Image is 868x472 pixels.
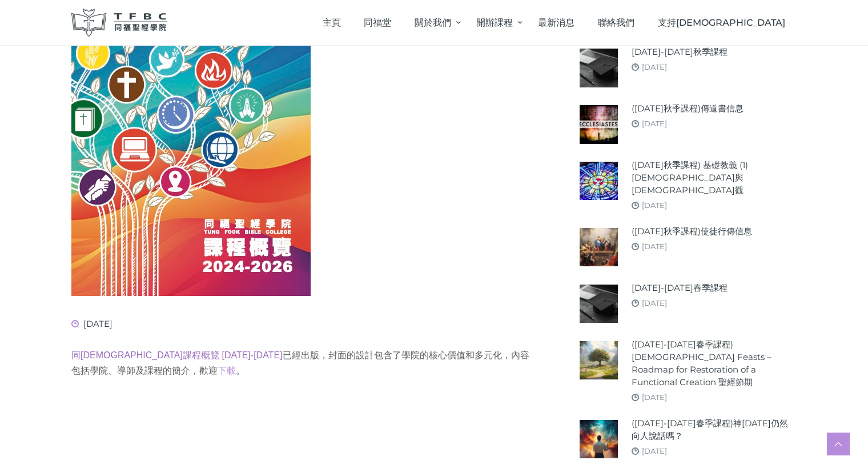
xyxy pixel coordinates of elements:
[476,17,513,28] span: 開辦課程
[658,17,785,28] span: 支持[DEMOGRAPHIC_DATA]
[71,318,112,329] span: [DATE]
[580,162,618,200] img: (2025年秋季課程) 基礎教義 (1) 聖靈觀與教會觀
[580,49,618,87] img: 2025-26年秋季課程
[364,17,391,28] span: 同福堂
[403,6,464,39] a: 關於我們
[580,285,618,323] img: 2024-25年春季課程
[71,350,283,360] a: 同[DEMOGRAPHIC_DATA]課程概覽 [DATE]-[DATE]
[632,102,744,115] a: ([DATE]秋季課程)傳道書信息
[415,17,451,28] span: 關於我們
[632,417,797,442] a: ([DATE]-[DATE]春季課程)神[DATE]仍然向人說話嗎？
[642,446,667,455] a: [DATE]
[642,201,667,210] a: [DATE]
[598,17,634,28] span: 聯絡我們
[71,9,167,37] img: 同福聖經學院 TFBC
[632,46,728,58] a: [DATE]-[DATE]秋季課程
[311,6,352,39] a: 主頁
[580,228,618,266] img: (2025年秋季課程)使徒行傳信息
[580,341,618,379] img: (2024-25年春季課程) Biblical Feasts – Roadmap for Restoration of a Functional Creation 聖經節期
[642,393,667,402] a: [DATE]
[632,159,797,197] a: ([DATE]秋季課程) 基礎教義 (1) [DEMOGRAPHIC_DATA]與[DEMOGRAPHIC_DATA]觀
[527,6,586,39] a: 最新消息
[323,17,341,28] span: 主頁
[642,298,667,307] a: [DATE]
[632,338,797,389] a: ([DATE]-[DATE]春季課程) [DEMOGRAPHIC_DATA] Feasts – Roadmap for Restoration of a Functional Creation ...
[642,242,667,251] a: [DATE]
[586,6,646,39] a: 聯絡我們
[827,433,850,455] a: Scroll to top
[71,347,534,378] p: 已經出版，封面的設計包含了學院的核心價值和多元化，內容包括學院、導師及課程的簡介，歡迎 。
[352,6,403,39] a: 同福堂
[632,225,752,238] a: ([DATE]秋季課程)使徒行傳信息
[646,6,797,39] a: 支持[DEMOGRAPHIC_DATA]
[632,282,728,294] a: [DATE]-[DATE]春季課程
[642,119,667,128] a: [DATE]
[538,17,574,28] span: 最新消息
[218,366,236,375] a: 下載
[580,420,618,458] img: (2024-25年春季課程)神今天仍然向人說話嗎？
[465,6,527,39] a: 開辦課程
[642,62,667,71] a: [DATE]
[580,105,618,143] img: (2025年秋季課程)傳道書信息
